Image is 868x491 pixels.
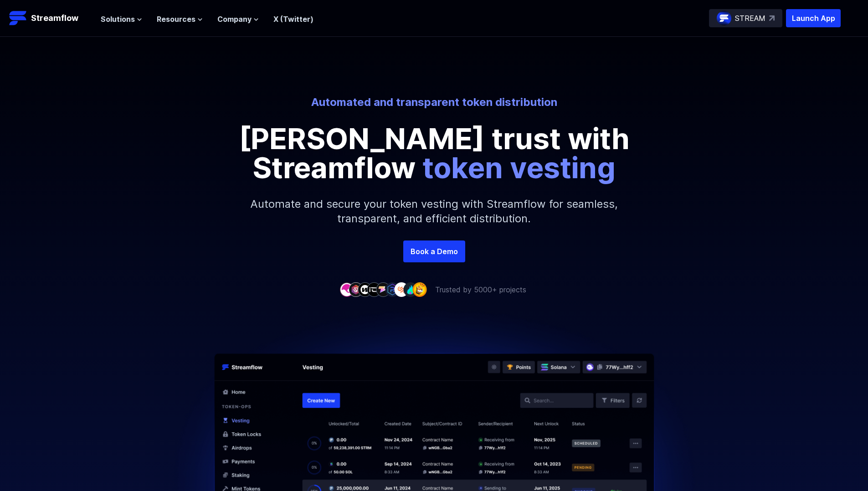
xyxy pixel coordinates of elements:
[101,14,135,25] span: Solutions
[273,15,313,24] a: X (Twitter)
[735,13,765,24] p: STREAM
[376,282,390,296] img: company-5
[229,124,639,182] p: [PERSON_NAME] trust with Streamflow
[403,282,418,296] img: company-8
[157,14,203,25] button: Resources
[101,14,142,25] button: Solutions
[367,282,381,296] img: company-4
[435,284,526,295] p: Trusted by 5000+ projects
[182,95,687,110] p: Automated and transparent token distribution
[31,12,78,25] p: Streamflow
[349,282,363,296] img: company-2
[394,282,409,296] img: company-7
[9,9,27,27] img: Streamflow Logo
[9,9,92,27] a: Streamflow
[358,282,372,296] img: company-3
[339,282,354,296] img: company-1
[238,182,630,240] p: Automate and secure your token vesting with Streamflow for seamless, transparent, and efficient d...
[412,282,427,296] img: company-9
[217,14,259,25] button: Company
[709,9,782,27] a: STREAM
[786,9,841,27] button: Launch App
[385,282,400,296] img: company-6
[157,14,195,25] span: Resources
[403,240,465,262] a: Book a Demo
[422,150,616,185] span: token vesting
[769,15,775,21] img: top-right-arrow.svg
[217,14,252,25] span: Company
[717,11,731,25] img: streamflow-logo-circle.png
